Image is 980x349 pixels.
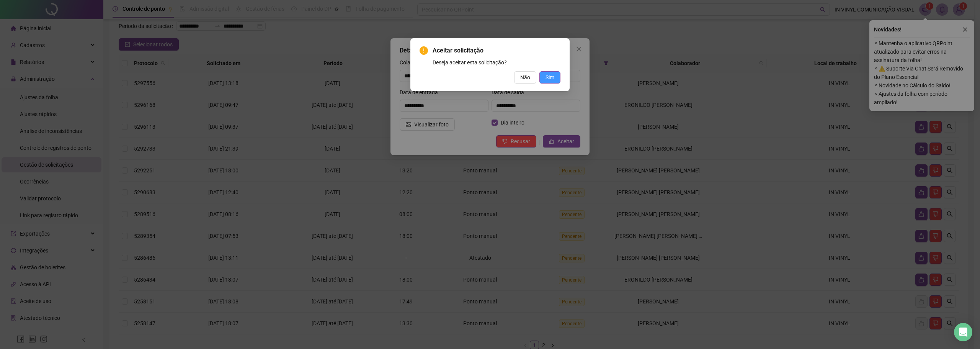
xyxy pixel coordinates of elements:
button: Não [514,71,536,84]
span: Sim [546,73,554,82]
span: exclamation-circle [420,46,428,55]
button: Sim [539,71,560,84]
span: Aceitar solicitação [433,46,560,55]
div: Open Intercom Messenger [954,323,972,341]
div: Deseja aceitar esta solicitação? [433,58,560,67]
span: Não [520,73,530,82]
